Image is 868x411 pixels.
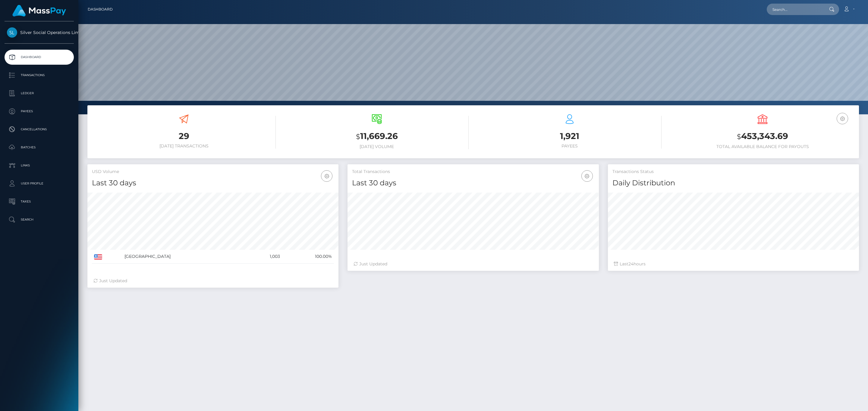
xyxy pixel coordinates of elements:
a: Links [5,158,74,173]
h6: [DATE] Transactions [92,144,276,149]
a: Transactions [5,68,74,83]
p: Dashboard [7,53,71,62]
span: Silver Social Operations Limited [5,30,74,35]
p: Batches [7,143,71,152]
input: Search... [767,4,823,15]
p: Links [7,161,71,170]
h3: 11,669.26 [285,130,469,143]
div: Last hours [614,261,853,267]
small: $ [737,132,741,141]
a: Dashboard [88,3,113,16]
td: 100.00% [282,250,334,264]
td: [GEOGRAPHIC_DATA] [122,250,247,264]
h3: 453,343.69 [671,130,854,143]
a: Dashboard [5,50,74,65]
h6: Total Available Balance for Payouts [671,144,854,149]
h3: 29 [92,130,276,142]
a: Ledger [5,86,74,101]
a: Batches [5,140,74,155]
p: Ledger [7,89,71,98]
p: Transactions [7,71,71,80]
h4: Last 30 days [92,178,334,188]
p: Payees [7,107,71,116]
a: Taxes [5,194,74,209]
h3: 1,921 [478,130,662,142]
h4: Last 30 days [352,178,594,188]
a: User Profile [5,176,74,191]
h5: Total Transactions [352,169,594,175]
td: 1,003 [247,250,282,264]
p: User Profile [7,179,71,188]
a: Search [5,212,74,227]
h5: Transactions Status [612,169,854,175]
h4: Daily Distribution [612,178,854,188]
img: US.png [94,254,102,260]
div: Just Updated [354,261,593,267]
p: Taxes [7,197,71,206]
h6: [DATE] Volume [285,144,469,149]
img: MassPay Logo [12,5,66,17]
span: 24 [628,261,634,267]
h6: Payees [478,144,662,149]
h5: USD Volume [92,169,334,175]
a: Cancellations [5,122,74,137]
small: $ [356,132,360,141]
p: Search [7,215,71,224]
img: Silver Social Operations Limited [7,27,17,38]
p: Cancellations [7,125,71,134]
div: Just Updated [93,278,332,284]
a: Payees [5,104,74,119]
